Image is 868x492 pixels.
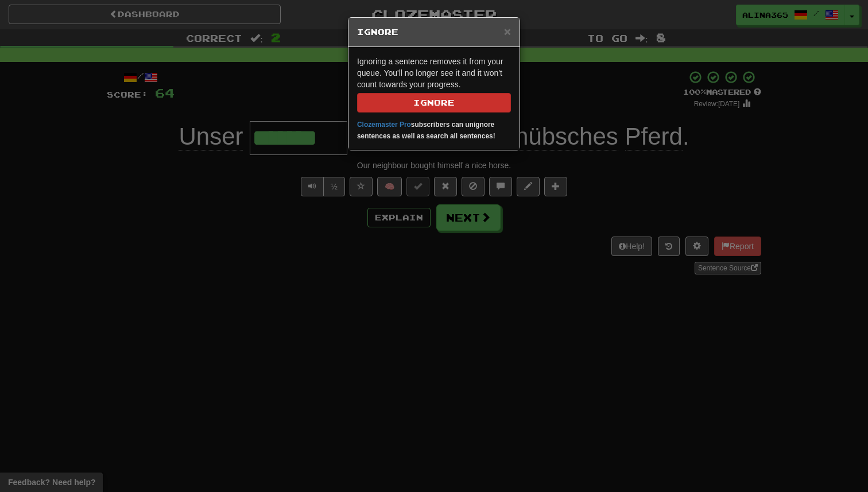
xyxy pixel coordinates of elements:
button: Close [504,25,511,37]
a: Clozemaster Pro [357,121,411,129]
p: Ignoring a sentence removes it from your queue. You'll no longer see it and it won't count toward... [357,56,511,113]
strong: subscribers can unignore sentences as well as search all sentences! [357,121,495,140]
span: × [504,25,511,38]
h5: Ignore [357,26,511,38]
button: Ignore [357,93,511,113]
